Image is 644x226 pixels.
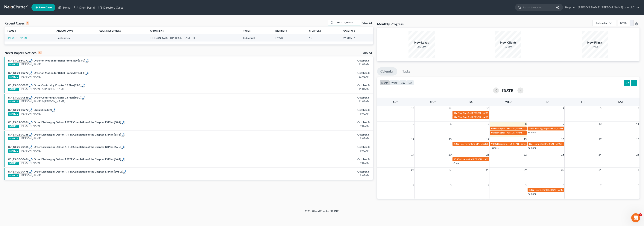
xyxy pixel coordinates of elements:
[535,127,564,130] span: Hearing for [PERSON_NAME]
[454,142,459,145] span: 9:30a
[8,125,19,128] div: NOTICE
[561,152,564,157] span: 23
[494,127,523,130] span: Hearing for [PERSON_NAME]
[249,30,251,32] i: unfold_more
[29,158,32,161] img: hfpfyWBK5wQHBAGPgDf9c6qAYOxxMAAAAASUVORK5CYII=
[52,108,55,112] img: hfpfyWBK5wQHBAGPgDf9c6qAYOxxMAAAAASUVORK5CYII=
[393,100,399,103] span: Sun
[29,84,32,87] img: hfpfyWBK5wQHBAGPgDf9c6qAYOxxMAAAAASUVORK5CYII=
[8,149,19,153] div: NOTICE
[335,20,361,25] input: Search by name...
[581,100,585,103] span: Fri
[525,183,527,187] span: 5
[561,137,564,142] span: 16
[486,152,490,157] span: 21
[8,96,81,99] a: (Ch13) 20-30839- Order Confirming Chapter 13 Plan [92-1]
[240,34,272,41] td: Individual
[252,136,370,140] div: 9:02AM
[97,4,125,11] a: Directory Cases
[252,59,370,62] div: October, 8
[12,120,32,124] div: Call: 13) 21-30286
[486,106,490,111] span: 30
[454,112,457,114] span: 12a
[86,59,89,62] img: hfpfyWBK5wQHBAGPgDf9c6qAYOxxMAAAAASUVORK5CYII=
[162,30,164,32] i: unfold_more
[82,96,85,99] img: hfpfyWBK5wQHBAGPgDf9c6qAYOxxMAAAAASUVORK5CYII=
[252,83,370,87] div: October, 8
[252,87,370,91] div: 11:01AM
[252,161,370,165] div: 9:02AM
[562,122,564,126] span: 9
[8,63,19,66] div: NOTICE
[215,209,429,216] div: 2025 © NextChapterBK, INC
[490,146,499,149] a: +2 more
[8,112,19,116] div: NOTICE
[408,45,435,48] div: 27/180
[86,71,89,75] img: hfpfyWBK5wQHBAGPgDf9c6qAYOxxMAAAAASUVORK5CYII=
[252,149,370,153] div: 9:02AM
[461,158,490,161] span: Hearing for [PERSON_NAME]
[275,29,288,32] a: Districtunfold_more
[12,145,32,149] div: Call: 13) 20-30486
[598,137,602,142] span: 17
[252,124,370,128] div: 9:02AM
[8,59,85,62] a: (Ch13) 21-80272- Order on Motion for Relief From Stay [33-2]
[4,50,42,55] div: NextChapter Notices
[21,161,41,165] a: [PERSON_NAME]
[12,108,32,112] div: Call: 13) 21-80272
[121,145,124,149] img: hfpfyWBK5wQHBAGPgDf9c6qAYOxxMAAAAASUVORK5CYII=
[320,30,322,32] i: unfold_more
[12,71,32,75] div: Call: 13) 21-80272
[529,127,534,130] span: 9:45a
[121,133,124,136] img: hfpfyWBK5wQHBAGPgDf9c6qAYOxxMAAAAASUVORK5CYII=
[502,88,514,92] h2: [DATE]
[8,170,122,173] a: (Ch13) 20-30476- Order Discharging Debtor AFTER Completion of the Chapter 13 Plan [108-2]
[8,121,121,124] a: (Ch13) 21-30286- Order Discharging Debtor AFTER Completion of the Chapter 13 Plan [38-2]
[21,62,41,66] a: [PERSON_NAME]
[362,52,372,54] a: View All
[411,106,414,111] span: 28
[529,142,532,145] span: 10a
[21,173,41,177] a: [PERSON_NAME]
[252,96,370,99] div: October, 8
[121,133,124,136] div: Call: 13) 21-30286
[430,100,437,103] span: Mon
[340,34,373,41] td: 24-31557
[121,121,124,124] img: hfpfyWBK5wQHBAGPgDf9c6qAYOxxMAAAAASUVORK5CYII=
[150,29,164,32] a: Attorneyunfold_more
[81,96,85,99] div: Call: 13) 20-30839
[631,213,640,222] iframe: Intercom live chat
[487,122,490,126] span: 7
[52,108,55,112] div: Call: 13) 21-80272
[497,142,559,145] span: Hearing for [US_STATE] Safety Association of Timbermen - Self I
[252,71,370,75] div: October, 8
[636,122,640,126] span: 11
[523,137,527,142] span: 15
[8,162,19,165] div: NOTICE
[12,96,32,99] div: Call: 13) 20-30839
[639,213,642,216] span: 2
[56,4,72,11] a: Home
[450,183,452,187] span: 3
[306,34,340,41] td: 13
[450,122,452,126] span: 6
[495,45,521,48] div: 7/150
[600,106,602,111] span: 3
[494,131,523,134] span: Hearing for [PERSON_NAME]
[582,40,608,45] div: New Filings
[408,40,435,45] div: New Leads
[343,29,355,32] a: Case Nounfold_more
[29,108,32,112] img: hfpfyWBK5wQHBAGPgDf9c6qAYOxxMAAAAASUVORK5CYII=
[525,106,527,111] span: 1
[491,127,494,130] span: 9a
[8,133,121,136] a: (Ch13) 21-30286- Order Discharging Debtor AFTER Completion of the Chapter 13 Plan [38-1]
[563,4,576,11] a: Help
[528,146,536,149] a: +2 more
[7,36,28,39] a: [PERSON_NAME]
[12,59,32,62] div: Call: 13) 21-80272
[4,21,29,25] div: Recent Cases
[562,106,564,111] span: 2
[252,170,370,173] div: October, 8
[448,152,452,157] span: 20
[598,122,602,126] span: 10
